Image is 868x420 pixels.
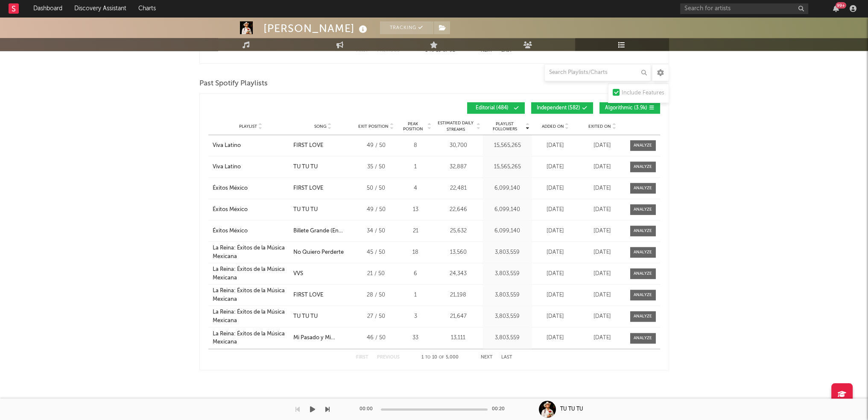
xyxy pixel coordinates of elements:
[293,334,352,342] div: Mi Pasado y Mi Presente - En Vivo
[400,334,432,342] div: 33
[436,206,481,214] div: 22,646
[293,312,318,321] div: TU TU TU
[680,3,808,14] input: Search for artists
[436,248,481,257] div: 13,560
[377,355,400,360] button: Previous
[485,291,530,300] div: 3,803,559
[436,270,481,278] div: 24,343
[534,312,577,321] div: [DATE]
[581,270,624,278] div: [DATE]
[485,206,530,214] div: 6,099,140
[357,291,395,300] div: 28 / 50
[436,291,481,300] div: 21,198
[213,244,289,261] div: La Reina: Éxitos de la Música Mexicana
[293,163,352,171] a: TU TU TU
[481,355,493,360] button: Next
[436,141,481,150] div: 30,700
[357,184,395,193] div: 50 / 50
[400,141,432,150] div: 8
[581,141,624,150] div: [DATE]
[501,355,512,360] button: Last
[534,184,577,193] div: [DATE]
[436,163,481,171] div: 32,887
[213,308,289,325] a: La Reina: Éxitos de la Música Mexicana
[357,227,395,235] div: 34 / 50
[436,334,481,342] div: 13,111
[213,330,289,347] a: La Reina: Éxitos de la Música Mexicana
[581,248,624,257] div: [DATE]
[542,124,564,129] span: Added On
[485,248,530,257] div: 3,803,559
[357,248,395,257] div: 45 / 50
[400,227,432,235] div: 21
[544,64,651,81] input: Search Playlists/Charts
[293,270,303,278] div: VVS
[436,120,476,133] span: Estimated Daily Streams
[357,312,395,321] div: 27 / 50
[213,227,248,235] div: Éxitos México
[357,334,395,342] div: 46 / 50
[199,79,268,89] span: Past Spotify Playlists
[357,270,395,278] div: 21 / 50
[534,206,577,214] div: [DATE]
[293,291,323,300] div: FIRST LOVE
[485,184,530,193] div: 6,099,140
[400,121,427,132] span: Peak Position
[534,334,577,342] div: [DATE]
[537,106,580,111] span: Independent ( 582 )
[534,227,577,235] div: [DATE]
[293,227,352,235] a: Billete Grande (En Vivo)
[213,141,241,150] div: Viva Latino
[293,248,344,257] div: No Quiero Perderte
[599,102,660,114] button: Algorithmic(3.9k)
[213,265,289,282] a: La Reina: Éxitos de la Música Mexicana
[485,334,530,342] div: 3,803,559
[534,248,577,257] div: [DATE]
[293,206,318,214] div: TU TU TU
[357,163,395,171] div: 35 / 50
[581,227,624,235] div: [DATE]
[485,270,530,278] div: 3,803,559
[400,206,432,214] div: 13
[534,270,577,278] div: [DATE]
[485,121,525,132] span: Playlist Followers
[400,163,432,171] div: 1
[473,106,512,111] span: Editorial ( 484 )
[429,49,434,53] span: to
[213,163,289,171] a: Viva Latino
[213,287,289,303] a: La Reina: Éxitos de la Música Mexicana
[293,248,352,257] a: No Quiero Perderte
[581,334,624,342] div: [DATE]
[439,355,444,359] span: of
[581,312,624,321] div: [DATE]
[293,291,352,300] a: FIRST LOVE
[293,184,323,193] div: FIRST LOVE
[560,405,583,413] div: TU TU TU
[492,404,509,414] div: 00:20
[605,106,647,111] span: Algorithmic ( 3.9k )
[239,124,257,129] span: Playlist
[358,124,389,129] span: Exit Position
[588,124,611,129] span: Exited On
[213,206,289,214] a: Éxitos México
[359,404,377,414] div: 00:00
[443,49,448,53] span: of
[293,312,352,321] a: TU TU TU
[400,248,432,257] div: 18
[581,184,624,193] div: [DATE]
[400,184,432,193] div: 4
[400,291,432,300] div: 1
[836,2,846,9] div: 99 +
[833,5,839,12] button: 99+
[436,312,481,321] div: 21,647
[213,206,248,214] div: Éxitos México
[293,184,352,193] a: FIRST LOVE
[213,184,289,193] a: Éxitos México
[485,163,530,171] div: 15,565,265
[213,227,289,235] a: Éxitos México
[380,21,433,34] button: Tracking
